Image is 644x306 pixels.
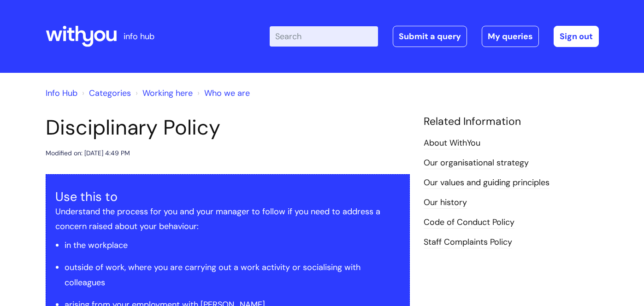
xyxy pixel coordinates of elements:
input: Search [270,26,378,47]
a: Our history [424,197,467,209]
div: Modified on: [DATE] 4:49 PM [46,147,130,159]
a: Sign out [554,26,599,47]
div: | - [270,26,599,47]
a: Info Hub [46,88,77,99]
li: Who we are [195,86,250,100]
a: Categories [89,88,131,99]
a: Working here [142,88,193,99]
h3: Use this to [55,189,400,204]
a: Code of Conduct Policy [424,217,514,229]
li: Solution home [80,86,131,100]
a: Our organisational strategy [424,157,529,169]
a: Submit a query [393,26,467,47]
a: Staff Complaints Policy [424,236,512,248]
a: About WithYou [424,137,480,149]
p: info hub [124,29,154,44]
a: My queries [482,26,539,47]
li: Working here [133,86,193,100]
li: outside of work, where you are carrying out a work activity or socialising with colleagues [65,260,400,290]
a: Our values and guiding principles [424,177,549,189]
p: Understand the process for you and your manager to follow if you need to address a concern raised... [55,204,400,234]
h4: Related Information [424,115,599,128]
a: Who we are [204,88,250,99]
h1: Disciplinary Policy [46,115,410,140]
li: in the workplace [65,238,400,253]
